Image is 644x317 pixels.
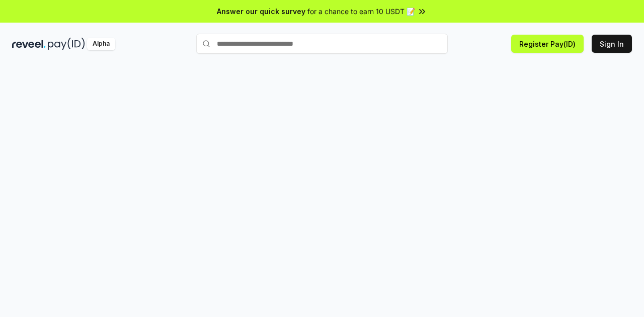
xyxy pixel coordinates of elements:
[217,6,305,17] span: Answer our quick survey
[307,6,415,17] span: for a chance to earn 10 USDT 📝
[12,38,46,50] img: reveel_dark
[592,35,632,53] button: Sign In
[87,38,115,50] div: Alpha
[511,35,584,53] button: Register Pay(ID)
[48,38,85,50] img: pay_id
